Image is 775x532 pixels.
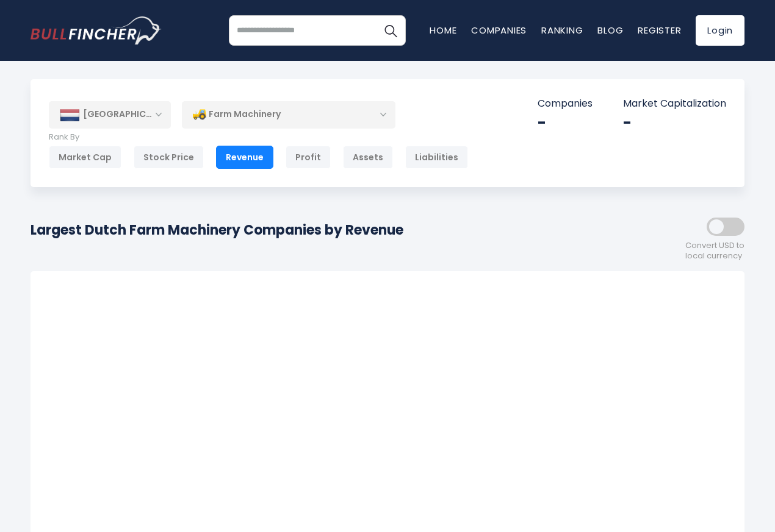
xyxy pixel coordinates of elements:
[623,113,726,132] div: -
[638,24,681,37] a: Register
[49,146,121,169] div: Market Cap
[597,24,623,37] a: Blog
[49,132,468,143] p: Rank By
[405,146,468,169] div: Liabilities
[182,101,395,129] div: Farm Machinery
[49,101,171,128] div: [GEOGRAPHIC_DATA]
[538,98,593,110] p: Companies
[541,24,583,37] a: Ranking
[216,146,273,169] div: Revenue
[343,146,393,169] div: Assets
[31,16,162,44] img: bullfincher logo
[538,113,593,132] div: -
[430,24,456,37] a: Home
[685,241,744,261] span: Convert USD to local currency
[286,146,331,169] div: Profit
[471,24,527,37] a: Companies
[623,98,726,110] p: Market Capitalization
[375,15,406,46] button: Search
[696,15,744,46] a: Login
[134,146,204,169] div: Stock Price
[31,16,162,44] a: Go to homepage
[31,220,403,240] h1: Largest Dutch Farm Machinery Companies by Revenue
